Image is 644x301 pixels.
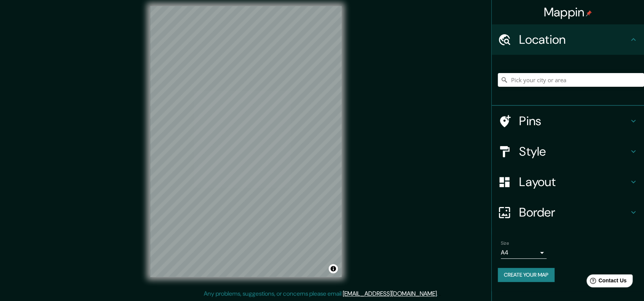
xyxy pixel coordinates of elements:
[519,144,629,159] h4: Style
[150,6,342,277] canvas: Map
[519,174,629,190] h4: Layout
[501,240,509,247] label: Size
[498,268,555,282] button: Create your map
[544,5,592,20] h4: Mappin
[519,205,629,220] h4: Border
[519,113,629,129] h4: Pins
[204,289,438,298] p: Any problems, suggestions, or concerns please email .
[586,10,592,16] img: pin-icon.png
[501,247,547,259] div: A4
[576,271,636,293] iframe: Help widget launcher
[439,289,441,298] div: .
[343,290,437,298] a: [EMAIL_ADDRESS][DOMAIN_NAME]
[492,167,644,197] div: Layout
[519,32,629,47] h4: Location
[498,73,644,87] input: Pick your city or area
[492,106,644,136] div: Pins
[492,24,644,55] div: Location
[438,289,439,298] div: .
[329,264,338,273] button: Toggle attribution
[492,197,644,228] div: Border
[492,136,644,167] div: Style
